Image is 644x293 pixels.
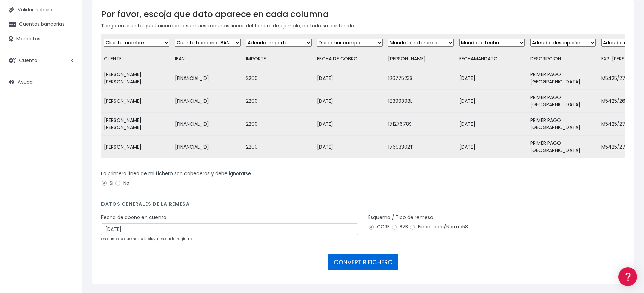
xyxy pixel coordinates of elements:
td: [FINANCIAL_ID] [172,67,243,90]
h3: Por favor, escoja que dato aparece en cada columna [101,9,625,19]
label: CORE [368,223,390,231]
td: PRIMER PAGO [GEOGRAPHIC_DATA] [527,136,599,158]
a: API [7,175,130,185]
td: 17127678S [385,113,456,136]
a: Mandatos [3,32,79,46]
td: [FINANCIAL_ID] [172,136,243,158]
div: Facturación [7,136,130,142]
td: [PERSON_NAME] [101,90,172,113]
td: PRIMER PAGO [GEOGRAPHIC_DATA] [527,67,599,90]
a: Cuenta [3,53,79,68]
td: 17693302T [385,136,456,158]
td: [DATE] [314,90,385,113]
td: [DATE] [456,67,527,90]
td: [DATE] [314,67,385,90]
td: 2200 [243,90,314,113]
td: [DATE] [456,90,527,113]
td: [FINANCIAL_ID] [172,90,243,113]
td: [PERSON_NAME] [385,51,456,67]
span: Ayuda [18,79,33,85]
label: Fecha de abono en cuenta [101,214,166,221]
td: DESCRIPCION [527,51,599,67]
label: Esquema / Tipo de remesa [368,214,433,221]
label: Si [101,180,113,187]
div: Programadores [7,164,130,170]
label: No [115,180,129,187]
td: [PERSON_NAME] [101,136,172,158]
td: 2200 [243,113,314,136]
td: [DATE] [314,136,385,158]
td: PRIMER PAGO [GEOGRAPHIC_DATA] [527,113,599,136]
button: CONVERTIR FICHERO [328,254,398,270]
a: Información general [7,58,130,69]
td: 18399398L [385,90,456,113]
td: [FINANCIAL_ID] [172,113,243,136]
label: Financiada/Norma58 [409,223,468,231]
td: [DATE] [314,113,385,136]
td: [PERSON_NAME] [PERSON_NAME] [101,67,172,90]
td: IMPORTE [243,51,314,67]
td: [PERSON_NAME] [PERSON_NAME] [101,113,172,136]
a: Ayuda [3,75,79,89]
a: Perfiles de empresas [7,118,130,129]
td: CLIENTE [101,51,172,67]
td: [DATE] [456,136,527,158]
div: Información general [7,47,130,54]
a: Videotutoriales [7,108,130,118]
td: FECHA DE COBRO [314,51,385,67]
a: Cuentas bancarias [3,17,79,31]
h4: Datos generales de la remesa [101,201,625,210]
a: General [7,146,130,157]
td: 12677523S [385,67,456,90]
button: Contáctanos [7,183,130,195]
a: Validar fichero [3,3,79,17]
a: Formatos [7,86,130,97]
td: IBAN [172,51,243,67]
td: 2200 [243,67,314,90]
td: 2200 [243,136,314,158]
small: en caso de que no se incluya en cada registro [101,236,192,241]
td: FECHAMANDATO [456,51,527,67]
a: Problemas habituales [7,97,130,108]
td: [DATE] [456,113,527,136]
p: Tenga en cuenta que únicamente se muestran unas líneas del fichero de ejemplo, no todo su contenido. [101,22,625,29]
span: Cuenta [19,57,37,64]
label: B2B [391,223,408,231]
div: Convertir ficheros [7,75,130,82]
a: POWERED BY ENCHANT [94,197,132,203]
td: PRIMER PAGO [GEOGRAPHIC_DATA] [527,90,599,113]
label: La primera línea de mi fichero son cabeceras y debe ignorarse [101,170,251,177]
